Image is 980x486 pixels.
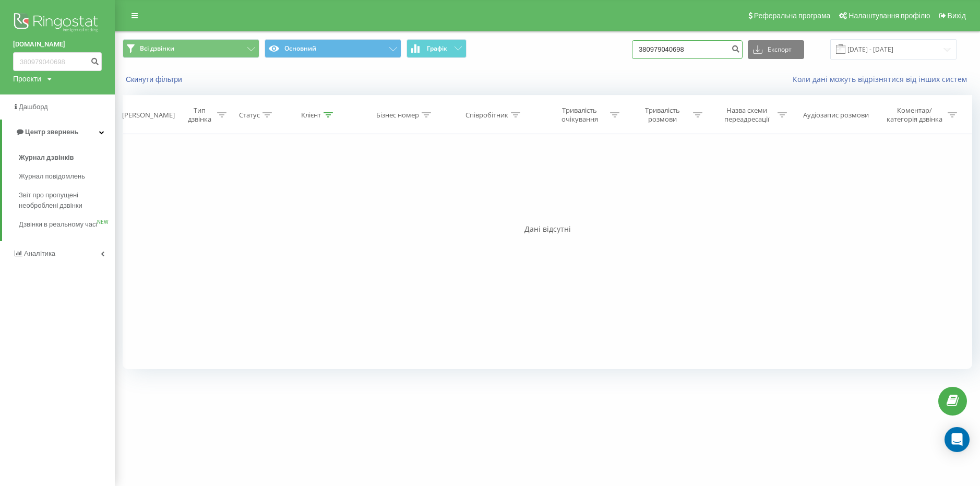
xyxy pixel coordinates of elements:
[13,74,41,84] div: Проекти
[19,167,115,186] a: Журнал повідомлень
[465,111,508,120] div: Співробітник
[376,111,419,120] div: Бізнес номер
[19,148,115,167] a: Журнал дзвінків
[2,120,115,145] a: Центр звернень
[945,427,970,452] div: Open Intercom Messenger
[25,128,78,136] span: Центр звернень
[948,11,966,20] span: Вихід
[632,40,743,59] input: Пошук за номером
[123,224,972,234] div: Дані відсутні
[19,215,115,234] a: Дзвінки в реальному часіNEW
[19,152,74,163] span: Журнал дзвінків
[301,111,321,120] div: Клієнт
[19,219,97,230] span: Дзвінки в реальному часі
[122,111,175,120] div: [PERSON_NAME]
[13,39,102,50] a: [DOMAIN_NAME]
[19,190,110,211] span: Звіт про пропущені необроблені дзвінки
[19,171,85,182] span: Журнал повідомлень
[719,106,775,124] div: Назва схеми переадресації
[427,45,447,52] span: Графік
[140,44,174,53] span: Всі дзвінки
[754,11,831,20] span: Реферальна програма
[793,74,972,84] a: Коли дані можуть відрізнятися вiд інших систем
[848,11,930,20] span: Налаштування профілю
[635,106,690,124] div: Тривалість розмови
[19,186,115,215] a: Звіт про пропущені необроблені дзвінки
[24,250,55,257] span: Аналiтика
[185,106,214,124] div: Тип дзвінка
[265,39,401,58] button: Основний
[239,111,260,120] div: Статус
[552,106,607,124] div: Тривалість очікування
[123,75,187,84] button: Скинути фільтри
[884,106,945,124] div: Коментар/категорія дзвінка
[13,10,102,37] img: Ringostat logo
[407,39,467,58] button: Графік
[123,39,259,58] button: Всі дзвінки
[803,111,869,120] div: Аудіозапис розмови
[748,40,804,59] button: Експорт
[19,103,48,111] span: Дашборд
[13,52,102,71] input: Пошук за номером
